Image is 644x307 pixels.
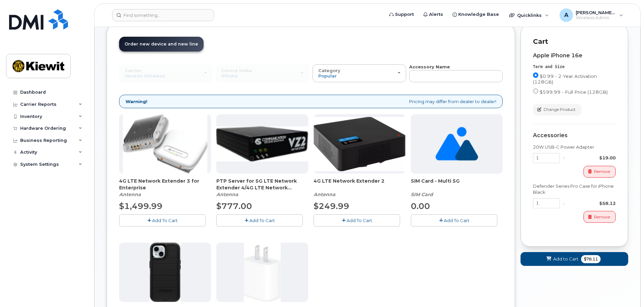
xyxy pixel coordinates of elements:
div: Quicklinks [504,8,553,22]
img: apple20w.jpg [244,243,281,302]
span: Knowledge Base [458,11,499,18]
span: Quicklinks [517,12,542,18]
span: Remove [594,168,610,175]
em: Antenna [119,191,141,197]
span: Remove [594,214,610,220]
span: Add to Cart [553,256,578,262]
span: $1,499.99 [119,201,163,211]
button: Remove [583,211,616,223]
strong: Warning! [126,98,147,105]
button: Add To Cart [314,214,400,226]
div: x [560,155,568,161]
img: no_image_found-2caef05468ed5679b831cfe6fc140e25e0c280774317ffc20a367ab7fd17291e.png [435,114,478,174]
img: defenderiphone14.png [149,243,181,302]
input: $599.99 - Full Price (128GB) [533,88,538,94]
a: Knowledge Base [448,8,504,21]
input: Find something... [112,9,214,21]
img: 4glte_extender.png [314,117,405,171]
span: Add To Cart [249,218,275,223]
span: SIM Card - Multi 5G [411,178,503,191]
div: Term and Size [533,64,616,70]
div: Pricing may differ from dealer to dealer! [119,95,503,109]
button: Add To Cart [119,214,206,226]
button: Remove [583,166,616,178]
div: $19.00 [568,155,616,161]
img: Casa_Sysem.png [216,126,308,161]
span: Add To Cart [347,218,372,223]
div: PTP Server for 5G LTE Network Extender 4/4G LTE Network Extender 3 [216,178,308,198]
button: Add To Cart [411,214,497,226]
a: Alerts [419,8,448,21]
span: Change Product [543,106,576,113]
div: 20W USB-C Power Adapter [533,144,616,150]
a: Support [385,8,419,21]
div: Accessories [533,132,616,139]
div: x [560,200,568,207]
span: A [564,11,568,19]
span: Category [318,68,341,73]
button: Change Product [533,104,581,116]
img: casa.png [123,114,208,174]
div: $58.12 [568,200,616,207]
span: 0.00 [411,201,430,211]
em: Antenna [314,191,335,197]
span: Order new device and new line [124,41,198,47]
button: Category Popular [313,64,406,82]
span: $78.11 [581,255,601,263]
div: Defender Series Pro Case for iPhone Black [533,183,616,195]
span: PTP Server for 5G LTE Network Extender 4/4G LTE Network Extender 3 [216,178,308,191]
span: $599.99 - Full Price (128GB) [540,89,608,95]
em: SIM Card [411,191,433,197]
button: Add to Cart $78.11 [521,252,628,266]
span: $249.99 [314,201,349,211]
span: 4G LTE Network Extender 2 [314,178,405,191]
span: 4G LTE Network Extender 3 for Enterprise [119,178,211,191]
input: $0.99 - 2 Year Activation (128GB) [533,72,538,78]
p: Cart [533,37,616,47]
div: 4G LTE Network Extender 3 for Enterprise [119,178,211,198]
button: Add To Cart [216,214,303,226]
strong: Accessory Name [409,64,450,69]
div: Alicia.Bailey [555,8,628,22]
div: SIM Card - Multi 5G [411,178,503,198]
div: Apple iPhone 16e [533,53,616,59]
span: Popular [318,73,337,79]
span: Support [395,11,414,18]
em: Antenna [216,191,238,197]
span: $0.99 - 2 Year Activation (128GB) [533,73,597,85]
span: Add To Cart [152,218,178,223]
div: 4G LTE Network Extender 2 [314,178,405,198]
span: Alerts [429,11,443,18]
span: $777.00 [216,201,252,211]
span: Wireless Admin [576,15,616,21]
iframe: Messenger Launcher [615,278,639,302]
span: Add To Cart [444,218,469,223]
span: [PERSON_NAME].[PERSON_NAME] [576,10,616,15]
